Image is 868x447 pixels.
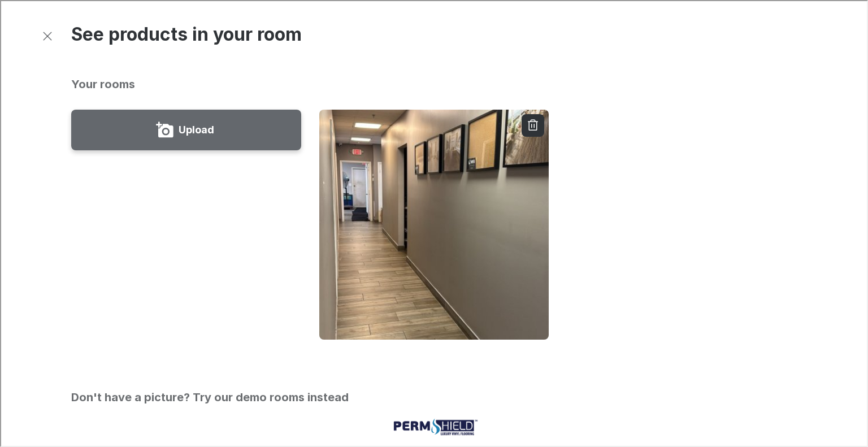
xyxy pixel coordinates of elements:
h2: Your rooms [70,76,796,90]
a: Visit PermShield homepage [388,415,478,439]
button: Upload a picture of your room [70,109,300,149]
h2: Don't have a picture? Try our demo rooms instead [70,389,348,403]
button: Exit visualizer [36,25,57,45]
label: Upload [177,120,213,138]
img: "Your room" [318,109,550,341]
button: Delete room [520,113,543,136]
li: "Your room" [318,109,548,341]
